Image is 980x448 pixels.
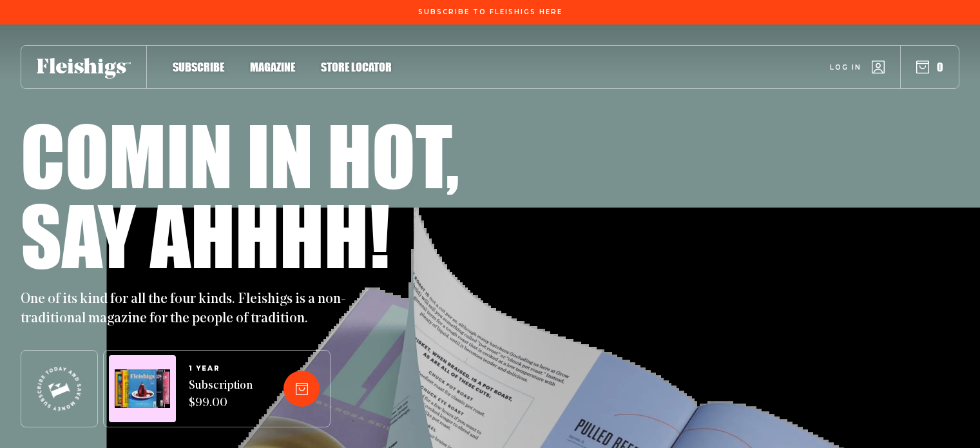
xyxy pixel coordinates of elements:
[830,63,861,72] span: Log in
[321,60,392,74] span: Store locator
[189,365,253,413] a: 1 YEARSubscription $99.00
[416,8,565,15] a: Subscribe To Fleishigs Here
[830,61,885,73] a: Log in
[250,60,295,74] span: Magazine
[189,365,253,373] span: 1 YEAR
[21,115,459,195] h1: Comin in hot,
[189,378,253,413] span: Subscription $99.00
[321,58,392,75] a: Store locator
[115,369,170,409] img: Magazines image
[21,195,390,275] h1: Say ahhhh!
[173,58,224,75] a: Subscribe
[173,60,224,74] span: Subscribe
[250,58,295,75] a: Magazine
[916,60,943,74] button: 0
[21,290,356,329] p: One of its kind for all the four kinds. Fleishigs is a non-traditional magazine for the people of...
[418,8,562,16] span: Subscribe To Fleishigs Here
